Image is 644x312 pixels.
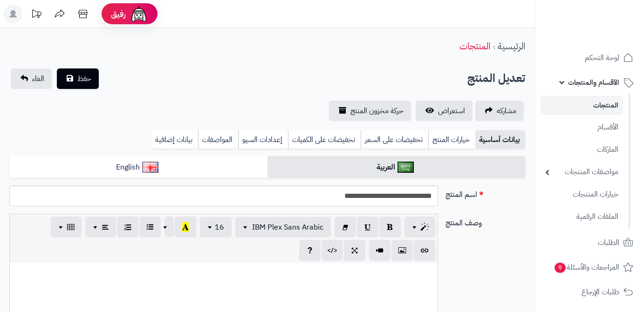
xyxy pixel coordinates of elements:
[442,185,529,200] label: اسم المنتج
[397,162,414,173] img: العربية
[238,130,288,149] a: إعدادات السيو
[130,5,148,23] img: ai-face.png
[57,68,99,89] button: حفظ
[568,76,619,89] span: الأقسام والمنتجات
[200,217,232,237] button: 16
[151,130,198,149] a: بيانات إضافية
[475,130,525,149] a: بيانات أساسية
[554,261,619,274] span: المراجعات والأسئلة
[288,130,361,149] a: تخفيضات على الكميات
[475,101,524,121] a: مشاركه
[541,117,623,137] a: الأقسام
[9,156,267,179] a: English
[541,207,623,227] a: الملفات الرقمية
[329,101,411,121] a: حركة مخزون المنتج
[416,101,473,121] a: استعراض
[555,262,566,273] span: 9
[350,105,404,116] span: حركة مخزون المنتج
[541,140,623,160] a: الماركات
[428,130,475,149] a: خيارات المنتج
[361,130,428,149] a: تخفيضات على السعر
[438,105,465,116] span: استعراض
[32,73,44,84] span: الغاء
[111,8,126,20] span: رفيق
[25,5,48,26] a: تحديثات المنصة
[252,222,323,233] span: IBM Plex Sans Arabic
[541,162,623,182] a: مواصفات المنتجات
[442,214,529,229] label: وصف المنتج
[497,105,516,116] span: مشاركه
[541,184,623,204] a: خيارات المنتجات
[267,156,526,179] a: العربية
[498,39,525,53] a: الرئيسية
[235,217,331,237] button: IBM Plex Sans Arabic
[541,281,638,303] a: طلبات الإرجاع
[459,39,490,53] a: المنتجات
[467,69,525,88] h2: تعديل المنتج
[215,222,224,233] span: 16
[77,73,91,84] span: حفظ
[598,236,619,249] span: الطلبات
[581,21,635,41] img: logo-2.png
[142,162,158,173] img: English
[541,47,638,69] a: لوحة التحكم
[11,68,52,89] a: الغاء
[541,231,638,254] a: الطلبات
[541,256,638,278] a: المراجعات والأسئلة9
[198,130,238,149] a: المواصفات
[541,96,623,115] a: المنتجات
[585,51,619,64] span: لوحة التحكم
[582,285,619,298] span: طلبات الإرجاع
